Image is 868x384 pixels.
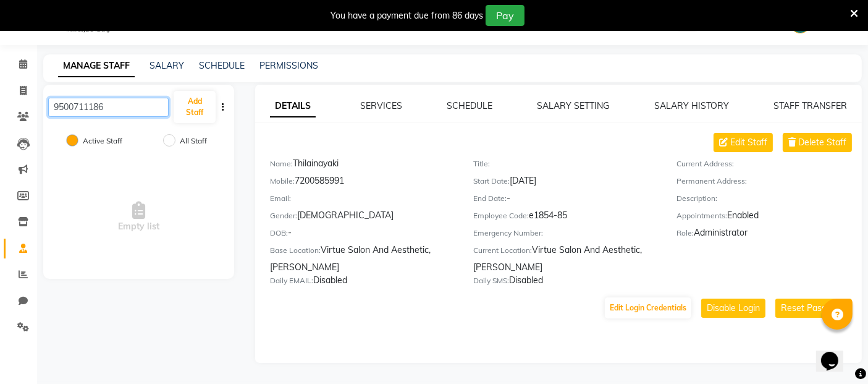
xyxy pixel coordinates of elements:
label: Appointments: [677,210,728,221]
label: Name: [270,158,293,169]
label: All Staff [180,135,207,147]
div: Thilainayaki [270,157,455,174]
label: Start Date: [473,176,510,187]
button: Add Staff [174,91,215,123]
a: STAFF TRANSFER [773,100,847,111]
iframe: chat widget [816,335,856,372]
button: Edit Staff [714,133,773,152]
label: Current Location: [473,245,532,256]
div: Disabled [473,274,658,291]
input: Search Staff [48,98,169,117]
div: Empty list [43,155,234,279]
button: Delete Staff [783,133,852,152]
a: SALARY [150,60,184,71]
label: Current Address: [677,158,735,169]
a: SERVICES [360,100,402,111]
a: SCHEDULE [199,60,245,71]
div: [DATE] [473,174,658,192]
label: Base Location: [270,245,321,256]
span: Delete Staff [798,136,846,149]
a: MANAGE STAFF [58,55,135,77]
label: End Date: [473,193,507,204]
button: Disable Login [701,299,765,318]
div: Disabled [270,274,455,291]
div: Administrator [677,226,862,244]
label: Employee Code: [473,210,529,221]
div: Virtue Salon And Aesthetic, [PERSON_NAME] [473,244,658,274]
div: e1854-85 [473,209,658,226]
div: - [473,192,658,209]
label: Emergency Number: [473,228,543,239]
div: Enabled [677,209,862,226]
label: DOB: [270,228,288,239]
div: You have a payment due from 86 days [331,9,483,22]
label: Title: [473,158,490,169]
a: SALARY SETTING [537,100,610,111]
a: SALARY HISTORY [654,100,729,111]
div: Virtue Salon And Aesthetic, [PERSON_NAME] [270,244,455,274]
span: Edit Staff [730,136,767,149]
label: Daily EMAIL: [270,275,313,286]
div: - [270,226,455,244]
div: 7200585991 [270,174,455,192]
a: PERMISSIONS [259,60,318,71]
button: Edit Login Credentials [605,297,691,318]
label: Email: [270,193,291,204]
button: Reset Password [775,299,852,318]
label: Gender: [270,210,297,221]
button: Pay [486,5,525,26]
a: SCHEDULE [447,100,492,111]
label: Mobile: [270,176,295,187]
label: Daily SMS: [473,275,509,286]
label: Permanent Address: [677,176,748,187]
label: Role: [677,228,694,239]
label: Active Staff [83,135,122,147]
a: DETAILS [270,95,316,117]
div: [DEMOGRAPHIC_DATA] [270,209,455,226]
label: Description: [677,193,718,204]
